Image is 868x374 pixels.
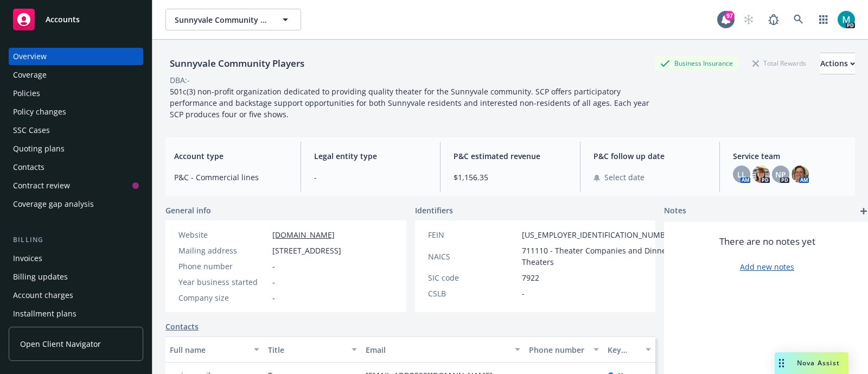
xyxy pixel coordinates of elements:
[737,169,746,180] span: LL
[9,177,143,194] a: Contract review
[13,66,47,84] div: Coverage
[165,337,264,363] button: Full name
[604,172,644,183] span: Select date
[174,150,288,162] span: Account type
[9,4,143,35] a: Accounts
[13,287,73,304] div: Account charges
[165,205,211,216] span: General info
[13,268,68,286] div: Billing updates
[522,229,677,240] span: [US_EMPLOYER_IDENTIFICATION_NUMBER]
[428,229,518,240] div: FEIN
[13,85,40,102] div: Policies
[314,172,427,183] span: -
[13,250,42,267] div: Invoices
[178,229,268,240] div: Website
[813,9,834,30] a: Switch app
[775,352,848,374] button: Nova Assist
[13,122,50,139] div: SSC Cases
[272,261,275,272] span: -
[170,74,190,86] div: DBA: -
[170,344,247,356] div: Full name
[9,268,143,286] a: Billing updates
[13,103,66,121] div: Policy changes
[838,11,855,28] img: photo
[9,195,143,213] a: Coverage gap analysis
[272,245,341,256] span: [STREET_ADDRESS]
[738,9,759,30] a: Start snowing
[9,85,143,102] a: Policies
[752,166,770,183] img: photo
[797,358,840,367] span: Nova Assist
[9,140,143,157] a: Quoting plans
[13,140,65,157] div: Quoting plans
[272,276,275,288] span: -
[366,344,508,356] div: Email
[747,56,812,70] div: Total Rewards
[361,337,525,363] button: Email
[522,272,539,283] span: 7922
[415,205,453,216] span: Identifiers
[170,86,652,119] span: 501c(3) non-profit organization dedicated to providing quality theater for the Sunnyvale communit...
[454,150,567,162] span: P&C estimated revenue
[9,234,143,245] div: Billing
[178,292,268,303] div: Company size
[725,11,735,21] div: 97
[9,250,143,267] a: Invoices
[522,245,677,268] span: 711110 - Theater Companies and Dinner Theaters
[13,48,47,65] div: Overview
[13,159,44,176] div: Contacts
[272,230,335,240] a: [DOMAIN_NAME]
[522,288,525,299] span: -
[9,305,143,322] a: Installment plans
[178,261,268,272] div: Phone number
[608,344,639,356] div: Key contact
[13,177,70,194] div: Contract review
[454,172,567,183] span: $1,156.35
[264,337,362,363] button: Title
[820,53,855,74] div: Actions
[9,66,143,84] a: Coverage
[174,172,288,183] span: P&C - Commercial lines
[175,14,269,26] span: Sunnyvale Community Players
[525,337,603,363] button: Phone number
[428,272,518,283] div: SIC code
[9,159,143,176] a: Contacts
[733,150,846,162] span: Service team
[13,305,76,322] div: Installment plans
[763,9,784,30] a: Report a Bug
[46,15,80,24] span: Accounts
[719,235,815,248] span: There are no notes yet
[788,9,809,30] a: Search
[165,321,199,332] a: Contacts
[268,344,346,356] div: Title
[664,205,686,218] span: Notes
[775,169,786,180] span: NP
[178,276,268,288] div: Year business started
[792,166,809,183] img: photo
[272,292,275,303] span: -
[775,352,788,374] div: Drag to move
[529,344,586,356] div: Phone number
[165,9,301,30] button: Sunnyvale Community Players
[20,338,101,350] span: Open Client Navigator
[603,337,655,363] button: Key contact
[428,251,518,262] div: NAICS
[9,48,143,65] a: Overview
[9,122,143,139] a: SSC Cases
[9,287,143,304] a: Account charges
[820,53,855,74] button: Actions
[13,195,94,213] div: Coverage gap analysis
[165,56,309,71] div: Sunnyvale Community Players
[178,245,268,256] div: Mailing address
[740,261,794,272] a: Add new notes
[593,150,707,162] span: P&C follow up date
[314,150,427,162] span: Legal entity type
[655,56,738,70] div: Business Insurance
[428,288,518,299] div: CSLB
[9,103,143,121] a: Policy changes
